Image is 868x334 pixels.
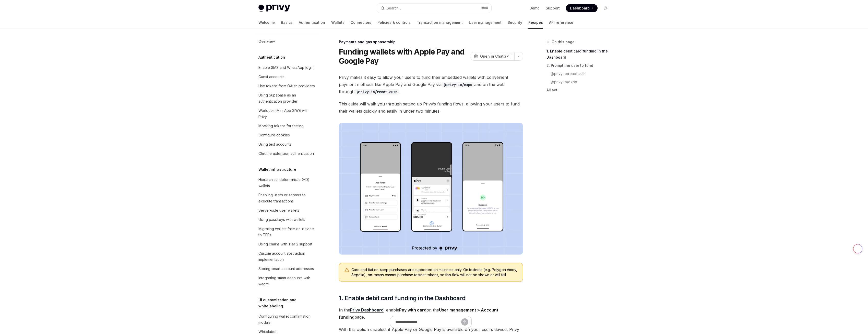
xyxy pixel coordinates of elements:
a: @privy-io/react-auth [551,70,614,78]
div: Integrating smart accounts with wagmi [258,275,317,287]
div: Mocking tokens for testing [258,123,304,129]
div: Migrating wallets from on-device to TEEs [258,226,317,238]
a: Storing smart account addresses [254,264,320,273]
span: In the , enable on the page. [339,306,523,321]
button: Open in ChatGPT [471,52,514,61]
a: Recipes [528,16,543,29]
div: Storing smart account addresses [258,266,314,272]
div: Using Supabase as an authentication provider [258,92,317,104]
code: @privy-io/react-auth [354,89,399,95]
a: @privy-io/expo [551,78,614,86]
a: Basics [281,16,293,29]
a: Custom account abstraction implementation [254,249,320,264]
div: Custom account abstraction implementation [258,250,317,263]
a: Configure cookies [254,131,320,140]
button: Search...CtrlK [377,4,491,13]
a: Mocking tokens for testing [254,121,320,131]
a: API reference [549,16,573,29]
button: Toggle dark mode [602,4,610,12]
div: Search... [387,5,401,11]
div: Using test accounts [258,141,291,147]
a: Support [546,6,560,11]
a: Using Supabase as an authentication provider [254,91,320,106]
svg: Warning [344,268,349,273]
img: card-based-funding [339,123,523,255]
div: Server-side user wallets [258,207,299,213]
a: All set! [546,86,614,94]
a: Privy Dashboard [350,307,384,313]
div: Enabling users or servers to execute transactions [258,192,317,204]
a: Demo [529,6,540,11]
a: Dashboard [566,4,598,12]
span: 1. Enable debit card funding in the Dashboard [339,294,466,302]
div: Payments and gas sponsorship [339,39,523,45]
div: Overview [258,38,275,45]
a: Use tokens from OAuth providers [254,81,320,91]
span: Open in ChatGPT [480,54,511,59]
a: Hierarchical deterministic (HD) wallets [254,175,320,190]
span: Ctrl K [481,6,488,10]
a: Security [508,16,522,29]
span: Privy makes it easy to allow your users to fund their embedded wallets with convenient payment me... [339,74,523,95]
a: Transaction management [417,16,463,29]
a: 2. Prompt the user to fund [546,61,614,70]
div: Configuring wallet confirmation modals [258,313,317,326]
img: light logo [258,5,290,12]
div: Hierarchical deterministic (HD) wallets [258,177,317,189]
a: 1. Enable debit card funding in the Dashboard [546,47,614,61]
a: Configuring wallet confirmation modals [254,312,320,327]
div: Use tokens from OAuth providers [258,83,315,89]
a: User management [469,16,502,29]
a: Migrating wallets from on-device to TEEs [254,224,320,240]
a: Overview [254,37,320,46]
a: Guest accounts [254,72,320,81]
div: Card and fiat on-ramp purchases are supported on mainnets only. On testnets (e.g. Polygon Amoy, S... [351,267,518,277]
a: Worldcoin Mini App SIWE with Privy [254,106,320,121]
h5: Wallet infrastructure [258,166,296,173]
button: Send message [461,318,468,326]
h1: Funding wallets with Apple Pay and Google Pay [339,47,469,66]
h5: Authentication [258,54,285,60]
a: Welcome [258,16,275,29]
span: This guide will walk you through setting up Privy’s funding flows, allowing your users to fund th... [339,100,523,115]
a: Enable SMS and WhatsApp login [254,63,320,72]
a: Server-side user wallets [254,206,320,215]
strong: Pay with card [399,307,426,313]
div: Worldcoin Mini App SIWE with Privy [258,107,317,120]
div: Enable SMS and WhatsApp login [258,64,314,71]
h5: UI customization and whitelabeling [258,297,320,309]
span: On this page [552,39,575,45]
a: Using test accounts [254,140,320,149]
a: Policies & controls [377,16,411,29]
div: Configure cookies [258,132,290,138]
a: Enabling users or servers to execute transactions [254,190,320,206]
a: Chrome extension authentication [254,149,320,158]
div: Guest accounts [258,74,284,80]
div: Using passkeys with wallets [258,217,305,223]
code: @privy-io/expo [442,82,474,88]
a: Connectors [351,16,371,29]
a: Integrating smart accounts with wagmi [254,273,320,289]
div: Chrome extension authentication [258,150,314,157]
a: Using chains with Tier 2 support [254,240,320,249]
a: Wallets [331,16,344,29]
a: Using passkeys with wallets [254,215,320,224]
span: Dashboard [570,6,590,11]
div: Using chains with Tier 2 support [258,241,312,247]
a: Authentication [299,16,325,29]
